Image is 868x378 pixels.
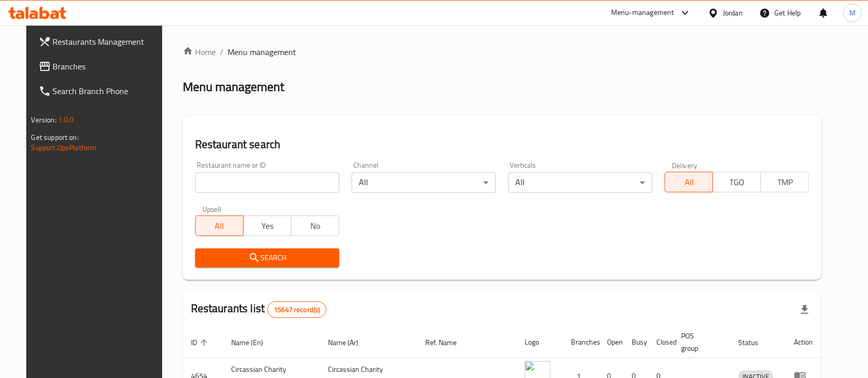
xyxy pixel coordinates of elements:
li: / [220,46,223,58]
button: No [291,215,339,236]
th: Busy [623,327,648,358]
th: Logo [516,327,563,358]
span: POS group [681,330,718,354]
span: 1.0.0 [58,113,74,127]
span: Search [203,251,331,264]
span: No [296,219,335,233]
nav: breadcrumb [183,46,822,58]
span: Get support on: [31,131,79,144]
th: Action [786,327,821,358]
th: Open [599,327,623,358]
h2: Restaurant search [195,137,809,152]
label: Delivery [672,161,698,169]
a: Branches [30,54,171,79]
span: Ref. Name [425,336,470,349]
span: ID [191,336,211,349]
h2: Restaurants list [191,301,327,318]
a: Home [183,46,216,58]
span: Yes [248,219,287,233]
button: All [665,172,713,192]
div: Jordan [723,7,743,19]
div: Export file [792,297,817,322]
span: Version: [31,113,57,127]
div: Total records count [267,301,326,318]
span: Menu management [228,46,296,58]
th: Branches [563,327,599,358]
a: Restaurants Management [30,29,171,54]
h2: Menu management [183,79,284,95]
span: Name (Ar) [328,336,372,349]
span: All [669,175,709,190]
span: TMP [765,175,805,190]
input: Search for restaurant name or ID.. [195,172,339,193]
span: Status [738,336,772,349]
button: Search [195,248,339,267]
button: TMP [760,172,809,192]
span: Restaurants Management [53,35,163,48]
span: 15647 record(s) [268,305,326,315]
div: All [508,172,652,193]
span: Name (En) [231,336,276,349]
span: M [849,7,856,19]
button: Yes [243,215,291,236]
button: TGO [713,172,761,192]
span: Search Branch Phone [53,85,163,97]
label: Upsell [202,205,221,212]
th: Closed [648,327,673,358]
a: Support.OpsPlatform [31,141,97,154]
button: All [195,215,244,236]
span: All [200,219,239,233]
div: Menu-management [611,7,674,19]
div: All [352,172,496,193]
span: Branches [53,60,163,73]
span: TGO [717,175,757,190]
a: Search Branch Phone [30,79,171,103]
